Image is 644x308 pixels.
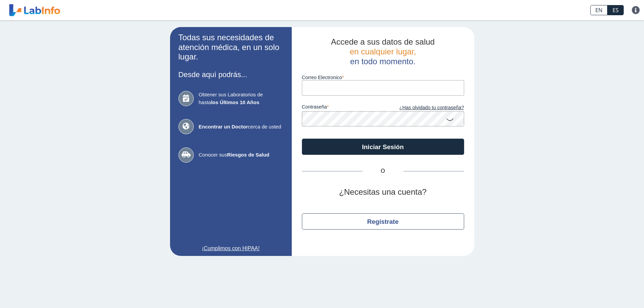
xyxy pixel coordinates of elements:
a: EN [590,5,607,15]
span: O [363,167,403,175]
span: en cualquier lugar, [350,47,416,56]
label: contraseña [302,104,383,112]
h2: Todas sus necesidades de atención médica, en un solo lugar. [178,33,283,62]
span: en todo momento. [350,57,415,66]
span: cerca de usted [199,123,283,131]
h3: Desde aquí podrás... [178,70,283,79]
a: ¿Has olvidado tu contraseña? [383,104,464,112]
b: Riesgos de Salud [227,152,269,158]
span: Conocer sus [199,151,283,159]
b: Encontrar un Doctor [199,124,248,129]
h2: ¿Necesitas una cuenta? [302,187,464,197]
a: ES [607,5,624,15]
button: Regístrate [302,213,464,230]
span: Accede a sus datos de salud [331,37,435,46]
b: los Últimos 10 Años [211,99,259,105]
label: Correo Electronico [302,75,464,80]
a: ¡Cumplimos con HIPAA! [178,244,283,253]
button: Iniciar Sesión [302,139,464,155]
span: Obtener sus Laboratorios de hasta [199,91,283,106]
